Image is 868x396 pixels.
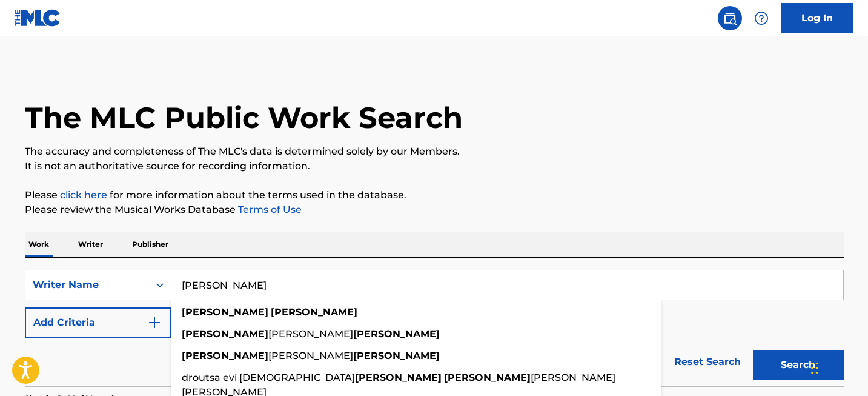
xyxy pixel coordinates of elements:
p: Writer [75,232,107,257]
img: 9d2ae6d4665cec9f34b9.svg [147,315,162,330]
strong: [PERSON_NAME] [182,350,268,361]
a: Public Search [718,6,742,30]
img: MLC Logo [15,9,61,27]
span: [PERSON_NAME] [268,350,353,361]
form: Search Form [25,270,844,386]
img: help [754,11,769,25]
strong: [PERSON_NAME] [182,328,268,340]
a: Terms of Use [236,204,302,215]
strong: [PERSON_NAME] [271,306,357,318]
span: droutsa evi [DEMOGRAPHIC_DATA] [182,372,355,383]
strong: [PERSON_NAME] [353,328,440,340]
p: Please review the Musical Works Database [25,203,844,217]
p: Please for more information about the terms used in the database. [25,188,844,203]
p: Publisher [128,232,172,257]
h1: The MLC Public Work Search [25,99,463,136]
div: Help [749,6,774,30]
strong: [PERSON_NAME] [353,350,440,361]
div: Writer Name [33,278,142,292]
div: Glisser [811,350,818,386]
p: It is not an authoritative source for recording information. [25,159,844,173]
a: Reset Search [668,349,747,375]
button: Search [753,350,844,380]
div: Widget de chat [807,338,868,396]
strong: [PERSON_NAME] [355,372,442,383]
button: Add Criteria [25,307,171,338]
span: [PERSON_NAME] [268,328,353,340]
strong: [PERSON_NAME] [182,306,268,318]
a: click here [60,189,107,201]
a: Log In [781,3,853,33]
strong: [PERSON_NAME] [444,372,531,383]
img: search [723,11,737,25]
iframe: Chat Widget [807,338,868,396]
p: The accuracy and completeness of The MLC's data is determined solely by our Members. [25,144,844,159]
p: Work [25,232,53,257]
